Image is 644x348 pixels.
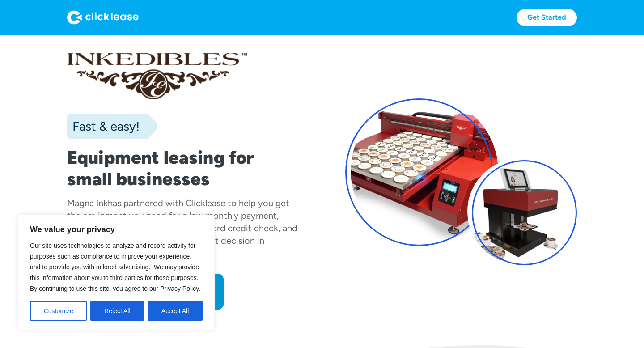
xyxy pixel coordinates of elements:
[67,198,108,208] div: Magna Ink
[148,301,203,321] button: Accept All
[18,215,215,330] div: We value your privacy
[30,224,203,235] p: We value your privacy
[67,198,297,259] div: has partnered with Clicklease to help you get the equipment you need for a low monthly payment, c...
[67,10,139,25] img: Logo
[30,301,87,321] button: Customize
[67,117,140,135] div: Fast & easy!
[90,301,144,321] button: Reject All
[30,242,200,292] span: Our site uses technologies to analyze and record activity for purposes such as compliance to impr...
[517,9,577,26] a: Get Started
[67,147,299,190] h1: Equipment leasing for small businesses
